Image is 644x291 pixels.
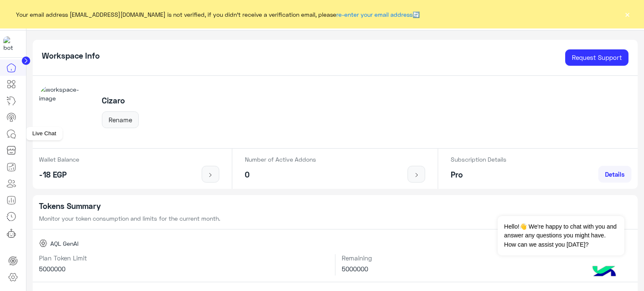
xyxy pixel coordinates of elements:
div: Live Chat [26,127,62,140]
h6: 5000000 [39,265,329,273]
img: 919860931428189 [3,36,18,52]
p: Monitor your token consumption and limits for the current month. [39,214,632,223]
p: Subscription Details [451,155,506,164]
h5: 0 [245,170,316,180]
img: workspace-image [39,85,93,139]
h5: -18 EGP [39,170,79,180]
a: Details [598,166,631,183]
img: AQL GenAI [39,239,47,247]
img: icon [205,172,216,178]
a: re-enter your email address [336,11,413,18]
h6: Remaining [342,254,631,262]
img: icon [411,172,422,178]
h5: Cizaro [102,96,139,106]
p: Number of Active Addons [245,155,316,164]
img: hulul-logo.png [589,258,619,287]
span: AQL GenAI [50,239,78,248]
button: Rename [102,111,139,128]
a: Request Support [565,49,628,66]
h5: Tokens Summary [39,201,632,211]
span: Your email address [EMAIL_ADDRESS][DOMAIN_NAME] is not verified, if you didn't receive a verifica... [16,10,420,19]
h5: Pro [451,170,506,180]
h5: Workspace Info [42,51,100,61]
span: Hello!👋 We're happy to chat with you and answer any questions you might have. How can we assist y... [498,216,624,255]
h6: 5000000 [342,265,631,273]
h6: Plan Token Limit [39,254,329,262]
p: Wallet Balance [39,155,79,164]
span: Details [605,170,625,178]
button: × [623,10,631,18]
